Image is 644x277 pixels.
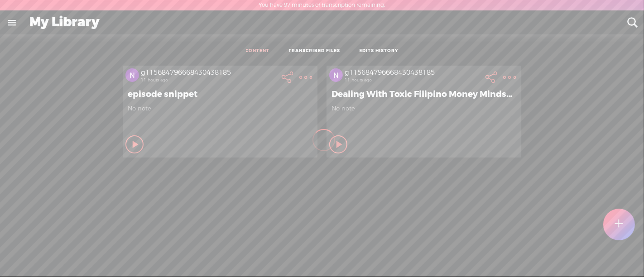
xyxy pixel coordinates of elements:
[141,68,277,77] div: g115684796668430438185
[332,105,516,112] span: No note
[128,105,312,112] span: No note
[125,68,139,82] img: http%3A%2F%2Fres.cloudinary.com%2Ftrebble-fm%2Fimage%2Fupload%2Fv1753703250%2Fcom.trebble.trebble...
[332,89,516,100] span: Dealing With Toxic Filipino Money Mindsets
[141,77,277,83] div: 11 hours ago
[128,89,312,100] span: episode snippet
[345,68,481,77] div: g115684796668430438185
[259,2,385,9] label: You have 97 minutes of transcription remaining.
[345,77,481,83] div: 11 hours ago
[23,11,621,34] div: My Library
[289,48,341,54] a: TRANSCRIBED FILES
[246,48,270,54] a: CONTENT
[360,48,399,54] a: EDITS HISTORY
[329,68,343,82] img: http%3A%2F%2Fres.cloudinary.com%2Ftrebble-fm%2Fimage%2Fupload%2Fv1753703250%2Fcom.trebble.trebble...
